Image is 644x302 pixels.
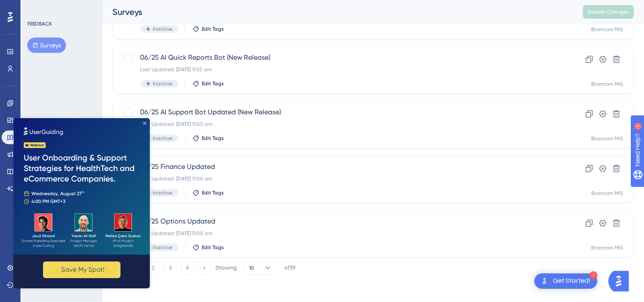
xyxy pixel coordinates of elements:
[202,189,224,196] span: Edit Tags
[588,9,629,15] span: Publish Changes
[140,175,538,182] div: Last Updated: [DATE] 11:00 am
[27,20,52,27] div: FEEDBACK
[140,107,538,117] span: 06/25 AI Support Bot Updated (New Release)
[215,264,237,272] div: Showing
[140,162,538,172] span: 06/25 Finance Updated
[140,230,538,237] div: Last Updated: [DATE] 11:00 am
[202,244,224,251] span: Edit Tags
[608,268,634,294] iframe: UserGuiding AI Assistant Launcher
[192,26,224,32] button: Edit Tags
[112,6,561,18] div: Surveys
[59,4,62,11] div: 1
[249,264,254,271] span: 10
[192,189,224,196] button: Edit Tags
[192,244,224,251] button: Edit Tags
[163,261,177,275] button: 3
[146,261,160,275] button: 2
[243,261,278,275] button: 10
[153,26,172,32] span: Inactive
[591,190,623,197] div: Bromcom MIS
[539,276,550,286] img: launcher-image-alternative-text
[583,5,634,19] button: Publish Changes
[284,264,295,272] div: of 39
[140,216,538,226] span: 06/25 Options Updated
[192,80,224,87] button: Edit Tags
[153,135,172,142] span: Inactive
[590,271,597,279] div: 1
[591,244,623,251] div: Bromcom MIS
[591,26,623,33] div: Bromcom MIS
[591,81,623,87] div: Bromcom MIS
[192,135,224,142] button: Edit Tags
[153,80,172,87] span: Inactive
[534,273,597,289] div: Open Get Started! checklist, remaining modules: 1
[591,135,623,142] div: Bromcom MIS
[202,80,224,87] span: Edit Tags
[140,66,538,73] div: Last Updated: [DATE] 11:55 am
[153,189,172,196] span: Inactive
[20,2,53,12] span: Need Help?
[153,244,172,251] span: Inactive
[29,143,107,160] button: ✨ Save My Spot!✨
[129,3,133,7] div: Close Preview
[202,26,224,32] span: Edit Tags
[180,261,194,275] button: 4
[140,52,538,63] span: 06/25 AI Quick Reports Bot (New Release)
[27,38,66,53] button: Surveys
[553,276,590,286] div: Get Started!
[202,135,224,142] span: Edit Tags
[140,121,538,128] div: Last Updated: [DATE] 11:00 am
